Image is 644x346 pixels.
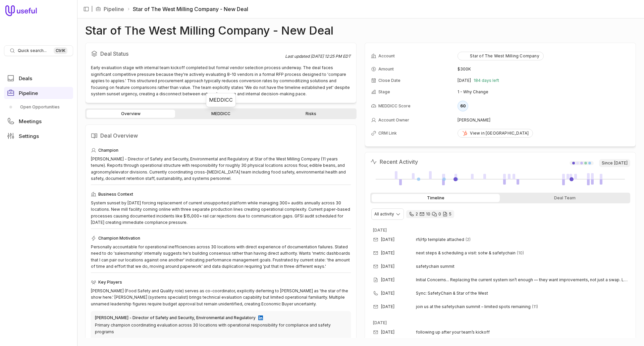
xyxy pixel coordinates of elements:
[4,87,73,99] a: Pipeline
[4,72,73,84] a: Deals
[373,228,387,233] time: [DATE]
[81,4,91,14] button: Collapse sidebar
[416,250,516,256] span: next steps & scheduling a visit: sotw & safetychain
[466,237,471,242] span: 2 emails in thread
[614,160,628,166] time: [DATE]
[87,110,175,118] a: Overview
[378,131,397,136] span: CRM Link
[267,110,355,118] a: Risks
[378,103,411,109] span: MEDDICC Score
[91,190,351,198] div: Business Context
[501,194,629,202] div: Deal Team
[373,320,387,325] time: [DATE]
[458,52,543,60] button: Star of The West Milling Company
[372,194,500,202] div: Timeline
[381,304,394,309] time: [DATE]
[416,291,620,296] span: Sync: SafetyChain & Star of the West
[458,78,471,83] time: [DATE]
[19,119,42,124] span: Meetings
[378,66,394,72] span: Amount
[91,156,351,182] div: [PERSON_NAME] - Director of Safety and Security, Environmental and Regulatory at Star of the West...
[19,91,38,96] span: Pipeline
[91,244,351,270] div: Personally accountable for operational inefficiencies across 30 locations with direct experience ...
[91,146,351,154] div: Champion
[458,115,630,126] td: [PERSON_NAME]
[416,304,531,309] span: join us at the safetychain summit – limited spots remaining
[91,288,351,307] div: [PERSON_NAME] (Food Safety and Quality role) serves as co-coordinator, explicitly deferring to [P...
[532,304,538,309] span: 11 emails in thread
[381,330,394,335] time: [DATE]
[416,264,454,269] span: safetychain summit
[176,110,265,118] a: MEDDICC
[381,291,394,296] time: [DATE]
[19,76,32,81] span: Deals
[378,89,390,95] span: Stage
[4,102,73,112] a: Open Opportunities
[85,27,333,35] h1: Star of The West Milling Company - New Deal
[209,96,233,104] div: MEDDICC
[95,322,347,335] div: Primary champion coordinating evaluation across 30 locations with operational responsibility for ...
[381,264,394,269] time: [DATE]
[474,78,499,83] span: 184 days left
[91,64,351,97] div: Early evaluation stage with internal team kickoff completed but formal vendor selection process u...
[91,5,93,13] span: |
[104,5,124,13] a: Pipeline
[416,330,490,335] span: following up after your team’s kickoff
[458,64,630,75] td: $300K
[311,54,351,59] time: [DATE] 12:25 PM EDT
[458,87,630,97] td: 1 - Why Change
[91,278,351,286] div: Key Players
[381,250,394,256] time: [DATE]
[416,277,628,283] span: Initial Concerns... Replacing the current system isn’t enough — they want improvements, not just ...
[54,47,67,54] kbd: Ctrl K
[416,237,464,242] span: rfi/rfp template attached
[378,78,400,83] span: Close Date
[4,130,73,142] a: Settings
[462,53,539,59] div: Star of The West Milling Company
[91,200,351,226] div: System sunset by [DATE] forcing replacement of current unsupported platform while managing 300+ a...
[381,277,394,283] time: [DATE]
[95,315,256,320] div: [PERSON_NAME] - Director of Safety and Security, Environmental and Regulatory
[406,210,454,218] div: 2 calls and 10 email threads
[458,129,533,138] a: View in [GEOGRAPHIC_DATA]
[381,237,394,242] time: [DATE]
[91,234,351,242] div: Champion Motivation
[458,101,468,111] div: 60
[4,102,73,112] div: Pipeline submenu
[4,115,73,127] a: Meetings
[19,134,39,139] span: Settings
[127,5,248,13] li: Star of The West Milling Company - New Deal
[378,117,409,123] span: Account Owner
[378,53,395,59] span: Account
[370,158,418,166] h2: Recent Activity
[18,48,47,53] span: Quick search...
[462,131,529,136] div: View in [GEOGRAPHIC_DATA]
[91,48,285,59] h2: Deal Status
[517,250,524,256] span: 10 emails in thread
[599,159,630,167] span: Since
[91,130,351,141] h2: Deal Overview
[285,54,351,59] div: Last updated
[258,315,263,320] img: LinkedIn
